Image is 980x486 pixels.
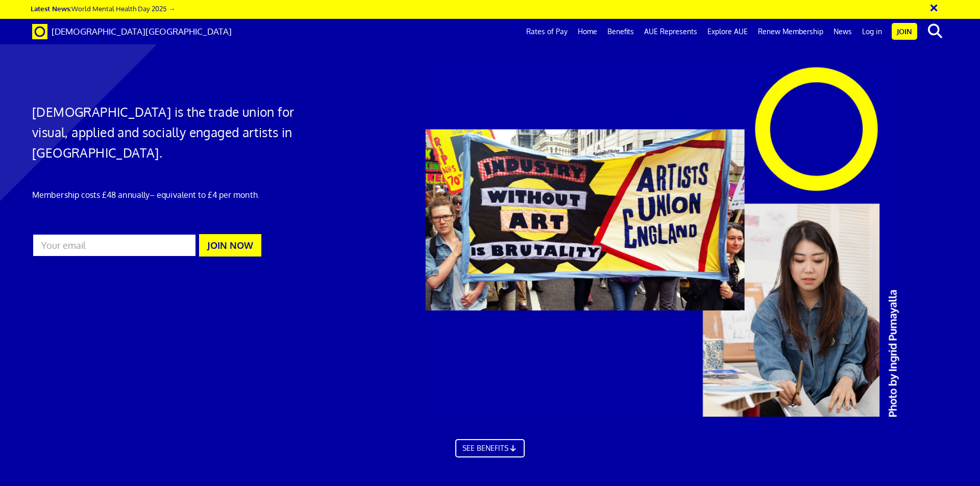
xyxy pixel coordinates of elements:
[602,19,639,44] a: Benefits
[919,20,950,42] button: search
[521,19,573,44] a: Rates of Pay
[573,19,602,44] a: Home
[52,26,232,37] span: [DEMOGRAPHIC_DATA][GEOGRAPHIC_DATA]
[455,439,525,457] a: SEE BENEFITS
[24,19,239,44] a: Brand [DEMOGRAPHIC_DATA][GEOGRAPHIC_DATA]
[702,19,753,44] a: Explore AUE
[32,189,327,201] p: Membership costs £48 annually – equivalent to £4 per month.
[199,234,261,257] button: JOIN NOW
[32,102,327,163] h1: [DEMOGRAPHIC_DATA] is the trade union for visual, applied and socially engaged artists in [GEOGRA...
[32,234,197,257] input: Your email
[857,19,887,44] a: Log in
[31,4,71,13] strong: Latest News:
[892,23,917,40] a: Join
[639,19,702,44] a: AUE Represents
[753,19,828,44] a: Renew Membership
[828,19,857,44] a: News
[31,4,175,13] a: Latest News:World Mental Health Day 2025 →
